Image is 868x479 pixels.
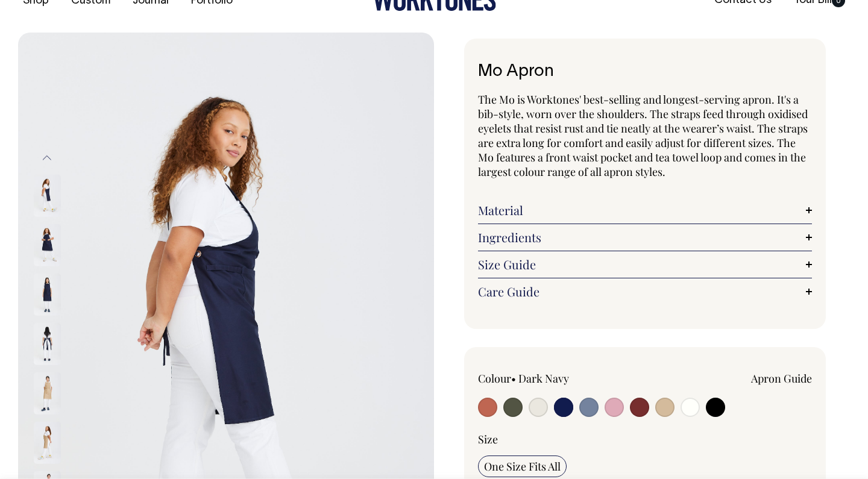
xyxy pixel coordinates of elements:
h1: Mo Apron [478,63,812,81]
button: Previous [38,144,56,171]
div: Size [478,432,812,446]
img: dark-navy [34,323,61,365]
a: Ingredients [478,230,812,245]
a: Apron Guide [751,371,812,386]
div: Colour [478,371,612,386]
img: dark-navy [34,175,61,217]
span: • [511,371,516,386]
img: khaki [34,422,61,464]
img: dark-navy [34,274,61,316]
a: Care Guide [478,284,812,299]
a: Material [478,203,812,218]
img: dark-navy [34,224,61,266]
img: khaki [34,372,61,415]
input: One Size Fits All [478,456,567,477]
label: Dark Navy [518,371,569,386]
span: The Mo is Worktones' best-selling and longest-serving apron. It's a bib-style, worn over the shou... [478,92,808,179]
span: One Size Fits All [484,459,561,474]
a: Size Guide [478,257,812,272]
